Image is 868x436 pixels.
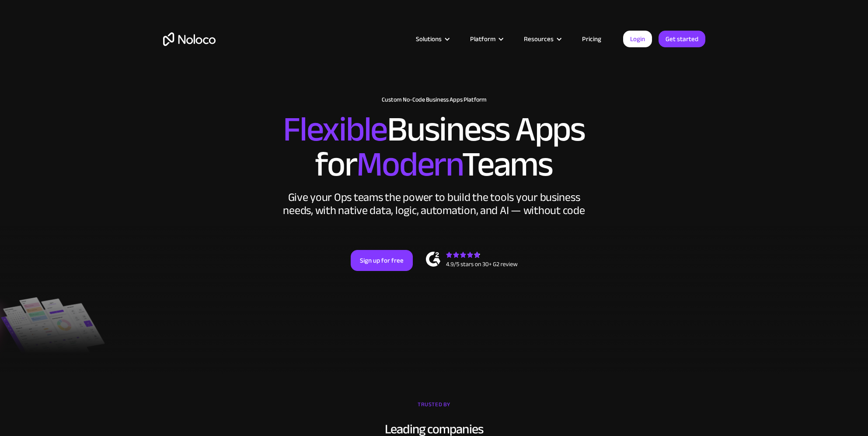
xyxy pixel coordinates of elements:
[513,33,571,45] div: Resources
[281,191,587,217] div: Give your Ops teams the power to build the tools your business needs, with native data, logic, au...
[459,33,513,45] div: Platform
[405,33,459,45] div: Solutions
[571,33,612,45] a: Pricing
[470,33,495,45] div: Platform
[356,132,462,197] span: Modern
[163,96,705,103] h1: Custom No-Code Business Apps Platform
[524,33,554,45] div: Resources
[416,33,442,45] div: Solutions
[623,31,652,47] a: Login
[351,250,413,271] a: Sign up for free
[163,112,705,182] h2: Business Apps for Teams
[659,31,705,47] a: Get started
[283,97,387,162] span: Flexible
[163,32,216,46] a: home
